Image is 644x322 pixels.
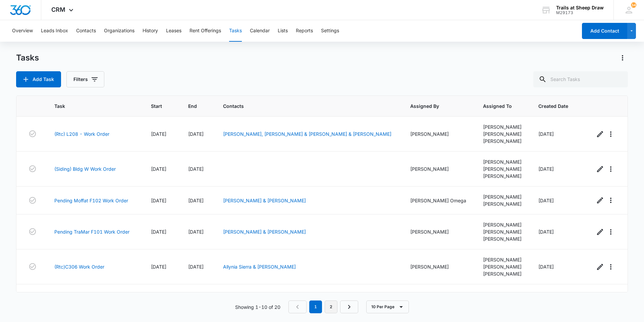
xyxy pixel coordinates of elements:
span: [DATE] [188,264,204,270]
div: [PERSON_NAME] [410,263,467,270]
button: History [143,20,158,42]
button: Filters [66,71,104,87]
span: [DATE] [151,166,166,172]
div: [PERSON_NAME] [483,235,522,242]
span: Task [54,103,125,110]
span: Assigned By [410,103,458,110]
span: [DATE] [188,166,204,172]
div: [PERSON_NAME] [410,130,467,137]
button: Contacts [76,20,96,42]
div: [PERSON_NAME] [410,228,467,235]
div: [PERSON_NAME] [483,130,522,137]
div: account name [556,5,604,10]
a: (Rtc) L208 - Work Order [54,130,109,137]
button: Leases [166,20,181,42]
span: [DATE] [151,229,166,235]
button: Calendar [250,20,270,42]
button: Overview [12,20,33,42]
a: [PERSON_NAME] & [PERSON_NAME] [223,229,306,235]
span: [DATE] [538,131,554,137]
a: [PERSON_NAME] & [PERSON_NAME] [223,198,306,203]
div: [PERSON_NAME] [483,158,522,165]
a: Pending Moffat F102 Work Order [54,197,128,204]
a: Page 2 [325,300,337,313]
a: Allynia Sierra & [PERSON_NAME] [223,264,296,270]
span: Created Date [538,103,569,110]
div: [PERSON_NAME] [483,256,522,263]
div: [PERSON_NAME] [483,193,522,200]
div: [PERSON_NAME] [483,221,522,228]
em: 1 [309,300,322,313]
span: End [188,103,197,110]
p: Showing 1-10 of 20 [235,304,280,311]
span: Start [151,103,162,110]
span: [DATE] [151,131,166,137]
div: [PERSON_NAME] [483,228,522,235]
span: [DATE] [538,166,554,172]
button: Actions [617,52,628,63]
button: Leads Inbox [41,20,68,42]
span: 34 [631,2,636,8]
span: [DATE] [538,229,554,235]
div: [PERSON_NAME] Omega [410,197,467,204]
button: 10 Per Page [366,300,409,313]
div: [PERSON_NAME] [410,165,467,172]
div: [PERSON_NAME] [483,165,522,172]
a: Next Page [340,300,358,313]
span: [DATE] [151,198,166,203]
div: notifications count [631,2,636,8]
span: CRM [51,6,65,13]
a: [PERSON_NAME], [PERSON_NAME] & [PERSON_NAME] & [PERSON_NAME] [223,131,391,137]
div: [PERSON_NAME] [483,123,522,130]
a: Pending TraMar F101 Work Order [54,228,129,235]
button: Tasks [229,20,242,42]
a: (Siding) Bldg W Work Order [54,165,116,172]
button: Rent Offerings [190,20,221,42]
button: Add Contact [582,23,627,39]
button: Settings [321,20,339,42]
div: [PERSON_NAME] [483,270,522,277]
span: [DATE] [538,264,554,270]
nav: Pagination [288,300,358,313]
div: [PERSON_NAME] [483,172,522,179]
input: Search Tasks [533,71,628,87]
span: Assigned To [483,103,513,110]
div: [PERSON_NAME] [483,291,522,298]
span: [DATE] [188,198,204,203]
a: (Rtc)C306 Work Order [54,263,104,270]
div: [PERSON_NAME] [483,200,522,207]
div: [PERSON_NAME] [483,263,522,270]
h1: Tasks [16,53,39,63]
span: [DATE] [151,264,166,270]
span: Contacts [223,103,384,110]
button: Lists [278,20,288,42]
span: [DATE] [188,229,204,235]
div: [PERSON_NAME] [483,137,522,145]
span: [DATE] [188,131,204,137]
span: [DATE] [538,198,554,203]
button: Reports [296,20,313,42]
button: Add Task [16,71,61,87]
div: account id [556,10,604,15]
button: Organizations [104,20,135,42]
